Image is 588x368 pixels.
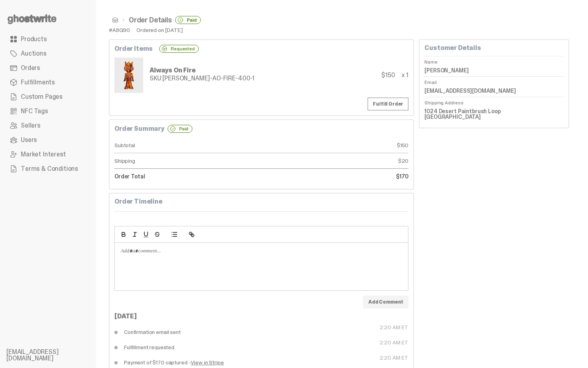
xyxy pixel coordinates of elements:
[262,340,409,355] dt: 2:20 AM ET
[140,230,152,239] button: underline
[186,230,197,239] button: link
[21,166,78,172] span: Terms & Conditions
[116,59,142,91] img: Always-On-Fire---Website-Archive.2484X.png
[118,16,201,24] li: Order Details
[152,230,163,239] button: strike
[424,44,481,52] b: Customer Details
[262,153,409,169] dd: $20
[114,126,164,132] b: Order Summary
[424,56,564,64] dt: Name
[21,94,62,100] span: Custom Pages
[6,133,90,147] a: Users
[6,162,90,176] a: Terms & Conditions
[118,230,129,239] button: bold
[150,75,254,82] div: [PERSON_NAME]-AO-FIRE-400-1
[169,230,180,239] button: list: bullet
[6,61,90,75] a: Orders
[114,138,262,153] dt: Subtotal
[114,169,262,184] dt: Order Total
[6,46,90,61] a: Auctions
[424,76,564,85] dt: Email
[114,340,262,355] dd: Fulfillment requested
[21,65,40,71] span: Orders
[424,105,564,123] dd: 1024 Desert Paintbrush Loop [GEOGRAPHIC_DATA]
[129,230,140,239] button: italic
[6,32,90,46] a: Products
[109,27,130,33] div: #A8G90
[381,72,395,78] div: $150
[368,98,408,110] a: Fulfill Order
[6,147,90,162] a: Market Interest
[114,46,153,52] b: Order Items
[114,197,162,206] b: Order Timeline
[424,85,564,97] dd: [EMAIL_ADDRESS][DOMAIN_NAME]
[21,36,47,42] span: Products
[150,74,162,82] span: SKU:
[363,296,408,308] button: Add Comment
[168,125,192,133] div: Paid
[6,104,90,118] a: NFC Tags
[262,324,409,340] dt: 2:20 AM ET
[424,64,564,76] dd: [PERSON_NAME]
[262,169,409,184] dd: $170
[21,122,40,129] span: Sellers
[21,50,46,57] span: Auctions
[21,108,48,114] span: NFC Tags
[402,72,409,78] div: x 1
[159,45,199,53] div: Requested
[114,313,408,320] div: [DATE]
[6,118,90,133] a: Sellers
[175,16,201,24] div: Paid
[150,67,254,74] div: Always On Fire
[21,79,55,86] span: Fulfillments
[21,151,66,158] span: Market Interest
[424,97,564,105] dt: Shipping Address
[262,138,409,153] dd: $150
[191,360,224,365] a: View in Stripe
[114,153,262,169] dt: Shipping
[6,90,90,104] a: Custom Pages
[6,75,90,90] a: Fulfillments
[136,27,183,33] div: Ordered on [DATE]
[114,324,262,340] dd: Confirmation email sent
[21,137,37,143] span: Users
[6,349,102,362] li: [EMAIL_ADDRESS][DOMAIN_NAME]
